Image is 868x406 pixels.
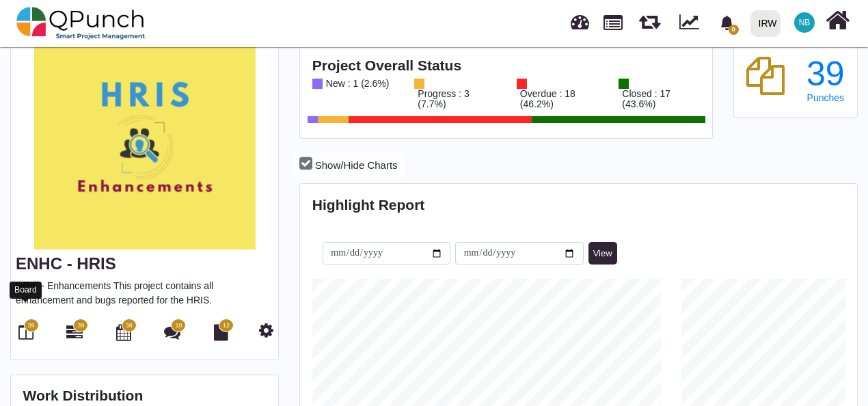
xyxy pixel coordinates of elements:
[806,57,845,103] a: 39 Punches
[571,8,589,29] span: Dashboard
[720,16,734,30] svg: bell fill
[312,57,701,74] h4: Project Overall Status
[799,18,811,27] span: NB
[729,25,739,35] span: 0
[16,279,273,308] p: HRIS - Enhancements This project contains all enhancement and bugs reported for the HRIS.
[16,254,116,273] a: ENHC - HRIS
[27,321,34,331] span: 39
[806,57,845,91] div: 39
[223,321,230,331] span: 12
[673,1,711,46] div: Dynamic Report
[23,387,267,404] h4: Work Distribution
[603,9,623,30] span: Projects
[10,282,42,299] div: Board
[214,324,228,340] i: Document Library
[312,196,845,213] h4: Highlight Report
[66,324,83,340] i: Gantt
[294,153,403,177] button: Show/Hide Charts
[711,1,745,44] a: bell fill0
[807,92,844,103] span: Punches
[744,1,786,46] a: IRW
[66,329,83,340] a: 39
[759,12,777,36] div: IRW
[126,321,133,331] span: 38
[619,89,700,109] div: Closed : 17 (43.6%)
[175,321,182,331] span: 10
[323,79,390,89] div: New : 1 (2.6%)
[116,324,131,340] i: Calendar
[77,321,84,331] span: 39
[715,10,739,35] div: Notification
[315,159,398,171] span: Show/Hide Charts
[826,8,850,33] i: Home
[786,1,823,44] a: NB
[414,89,496,109] div: Progress : 3 (7.7%)
[588,242,617,265] button: View
[259,322,273,338] i: Project Settings
[794,12,815,33] span: Nabiha Batool
[16,3,146,44] img: qpunch-sp.fa6292f.png
[517,89,598,109] div: Overdue : 18 (46.2%)
[164,324,180,340] i: Punch Discussion
[639,7,660,29] span: Releases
